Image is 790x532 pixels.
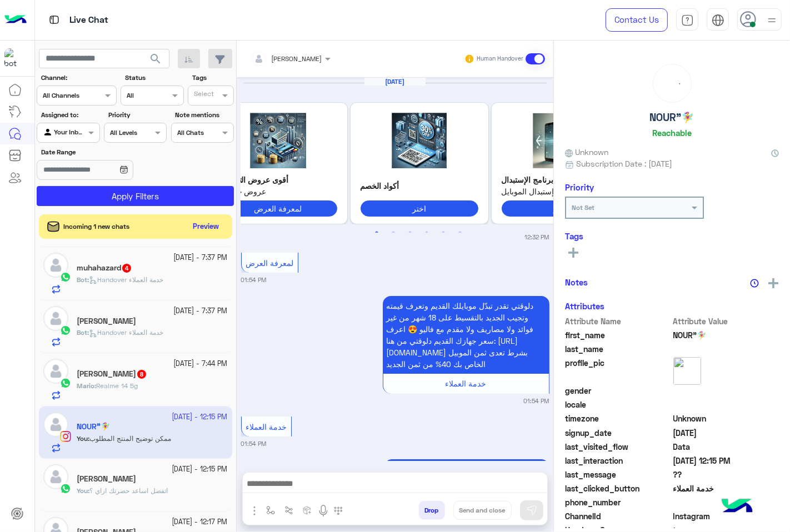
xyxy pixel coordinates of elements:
img: profile [765,13,779,27]
span: اتفضل اساعد حضرتك ازاي ؟ [89,486,168,495]
b: : [77,486,89,495]
p: Live Chat [69,13,108,28]
span: تفاصيل إستبدال الموبايل [502,185,619,197]
label: Status [125,73,182,83]
h6: [DATE] [364,78,426,86]
img: 2KfYs9iq2KjYr9in2YQucG5n.png [502,113,619,168]
label: Assigned to: [41,110,98,120]
span: Attribute Value [673,315,779,327]
h6: Reachable [652,128,692,138]
button: 4 of 3 [421,227,432,238]
button: Drop [419,501,445,520]
span: timezone [565,413,671,424]
span: Subscription Date : [DATE] [576,158,672,169]
span: last_clicked_button [565,483,671,494]
h5: Mohammed Hosni [77,474,136,484]
a: tab [676,8,698,32]
img: defaultAdmin.png [43,359,68,384]
img: select flow [266,506,275,515]
span: دلوقتي تقدر تبدّل موبايلك القديم وتعرف قيمته وتجيب الجديد بالتقسيط على 18 شهر من غير فوائد ولا مص... [387,301,534,369]
img: WhatsApp [60,325,71,336]
b: : [77,328,89,337]
span: ?? [673,469,779,480]
img: make a call [334,506,343,515]
img: Logo [4,8,27,32]
span: Bot [77,328,87,337]
img: send attachment [248,504,261,518]
p: أكواد الخصم [361,180,478,192]
h5: NOUR"🧚‍♀️ [650,111,694,124]
p: 1/10/2025, 1:54 PM [383,296,549,374]
span: 8 [137,370,146,379]
button: Trigger scenario [280,501,298,519]
label: Note mentions [175,110,232,120]
img: WhatsApp [60,272,71,283]
span: Bot [77,275,87,284]
span: Unknown [673,413,779,424]
img: tab [47,13,61,27]
small: [DATE] - 7:37 PM [174,253,228,263]
button: 6 of 3 [454,227,466,238]
span: Incoming 1 new chats [64,222,130,232]
span: Handover خدمة العملاء [89,275,163,284]
h5: Abdulrahman Shehata [77,317,136,326]
img: WhatsApp [60,378,71,389]
span: first_name [565,329,671,341]
span: last_visited_flow [565,441,671,453]
p: أقوى عروض التقسيط [219,174,337,185]
button: create order [298,501,317,519]
img: tab [712,14,724,27]
span: Realme 14 5g [96,382,138,390]
span: profile_pic [565,357,671,383]
span: Mario [77,382,94,390]
img: Trigger scenario [284,506,293,515]
button: 5 of 3 [438,227,449,238]
button: اختر [361,200,478,217]
span: خدمة العملاء [246,422,287,431]
small: [DATE] - 12:15 PM [172,464,228,475]
img: 2K7YtdmFLnBuZw%3D%3D.png [361,113,478,168]
img: defaultAdmin.png [43,464,68,489]
span: NOUR"🧚‍♀️ [673,329,779,341]
b: : [77,275,89,284]
span: Handover خدمة العملاء [89,328,163,337]
span: Attribute Name [565,315,671,327]
span: search [149,52,162,66]
div: Select [192,89,214,102]
button: Preview [188,219,224,235]
button: Send and close [453,501,512,520]
img: 2KrZgtiz2YrYtyAyLnBuZw%3D%3D.png [219,113,337,168]
span: locale [565,399,671,410]
img: create order [303,506,312,515]
span: signup_date [565,427,671,439]
button: لمعرفة العرض [219,200,337,217]
div: loading... [656,67,688,99]
p: برنامج الإستبدال [502,174,619,185]
label: Priority [108,110,166,120]
span: خدمة العملاء [446,379,487,388]
small: 01:54 PM [241,439,267,448]
span: 2025-10-01T09:31:39.671Z [673,427,779,439]
h5: muhahazard [77,263,132,273]
span: last_interaction [565,455,671,466]
img: notes [750,279,759,288]
img: WhatsApp [60,483,71,494]
h6: Tags [565,231,779,241]
small: 12:32 PM [525,233,549,242]
small: 01:54 PM [241,275,267,284]
button: 2 of 3 [388,227,399,238]
h6: Priority [565,182,594,192]
button: 1 of 3 [371,227,382,238]
img: tab [681,14,694,27]
span: 4 [122,264,131,273]
span: Data [673,441,779,453]
small: [DATE] - 12:17 PM [172,517,228,528]
img: hulul-logo.png [718,488,757,526]
span: null [673,496,779,508]
label: Channel: [41,73,116,83]
img: send message [526,505,537,516]
span: 8 [673,510,779,522]
span: phone_number [565,496,671,508]
button: 3 of 3 [404,227,416,238]
span: You [77,486,88,495]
